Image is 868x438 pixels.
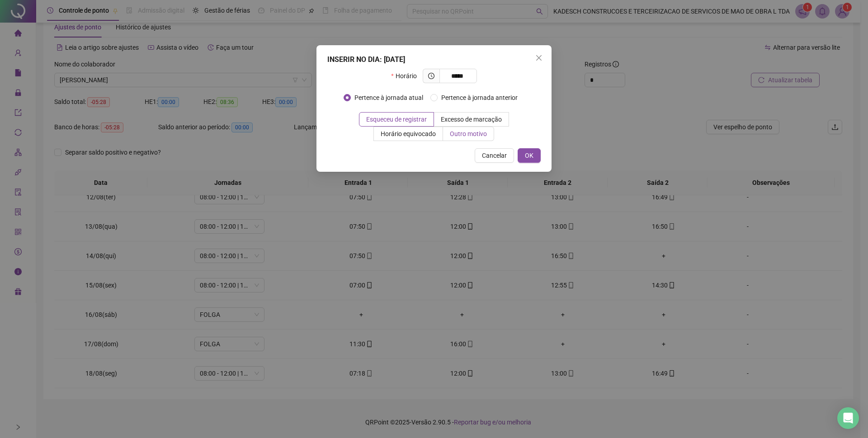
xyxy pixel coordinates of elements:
[837,407,859,429] div: Open Intercom Messenger
[450,130,487,137] span: Outro motivo
[366,116,427,123] span: Esqueceu de registrar
[327,54,541,65] div: INSERIR NO DIA : [DATE]
[391,69,422,83] label: Horário
[518,148,541,163] button: OK
[438,93,521,103] span: Pertence à jornada anterior
[381,130,436,137] span: Horário equivocado
[532,51,546,65] button: Close
[475,148,514,163] button: Cancelar
[482,151,507,160] span: Cancelar
[441,116,502,123] span: Excesso de marcação
[351,93,427,103] span: Pertence à jornada atual
[535,54,542,61] span: close
[428,73,434,79] span: clock-circle
[525,151,533,160] span: OK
